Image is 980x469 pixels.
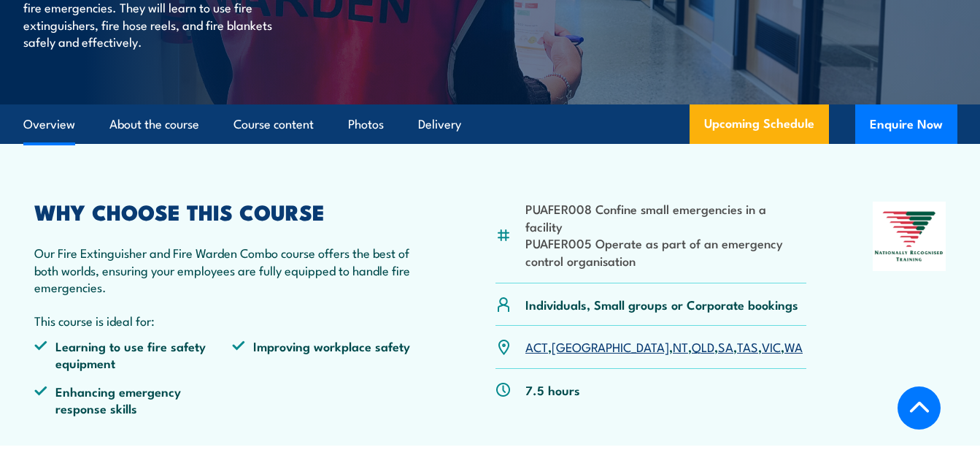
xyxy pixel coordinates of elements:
p: 7.5 hours [525,381,580,398]
li: Enhancing emergency response skills [34,383,232,417]
li: PUAFER008 Confine small emergencies in a facility [525,200,806,234]
button: Enquire Now [855,104,957,144]
li: Improving workplace safety [232,338,430,372]
a: ACT [525,338,548,355]
a: NT [673,338,688,355]
a: About the course [109,105,199,144]
a: [GEOGRAPHIC_DATA] [552,338,669,355]
a: Course content [234,105,314,144]
a: QLD [692,338,714,355]
a: SA [718,338,733,355]
li: Learning to use fire safety equipment [34,338,232,372]
a: Photos [348,105,384,144]
a: WA [784,338,803,355]
p: Individuals, Small groups or Corporate bookings [525,296,798,313]
a: VIC [762,338,781,355]
p: This course is ideal for: [34,312,430,329]
a: TAS [737,338,758,355]
a: Overview [23,105,75,144]
h2: WHY CHOOSE THIS COURSE [34,202,430,221]
a: Delivery [418,105,461,144]
img: Nationally Recognised Training logo. [873,202,946,271]
li: PUAFER005 Operate as part of an emergency control organisation [525,234,806,269]
a: Upcoming Schedule [690,104,829,144]
p: Our Fire Extinguisher and Fire Warden Combo course offers the best of both worlds, ensuring your ... [34,244,430,295]
p: , , , , , , , [525,338,803,355]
